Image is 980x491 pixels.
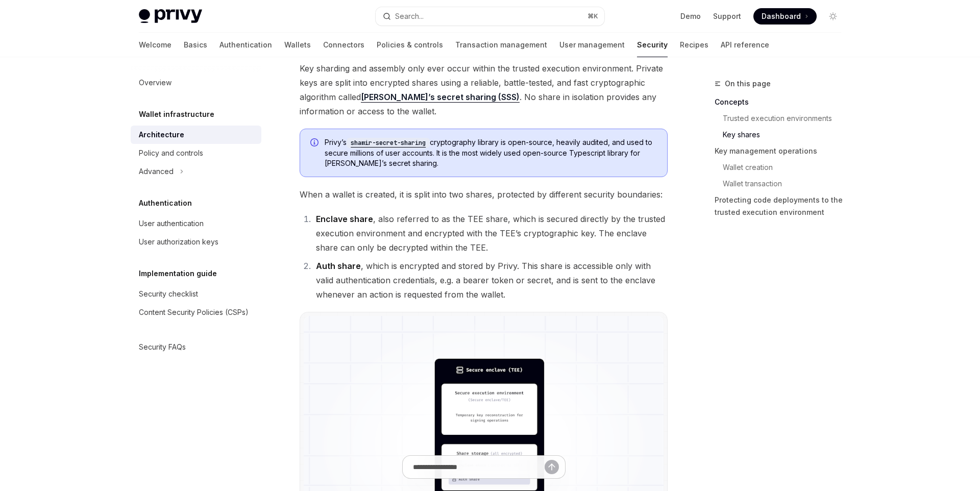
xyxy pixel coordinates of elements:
a: Policies & controls [377,33,443,57]
a: Security [637,33,668,57]
a: API reference [721,33,769,57]
a: Welcome [139,33,171,57]
span: On this page [725,78,771,90]
a: Protecting code deployments to the trusted execution environment [715,192,849,220]
svg: Info [310,138,321,149]
span: When a wallet is created, it is split into two shares, protected by different security boundaries: [300,187,668,202]
span: ⌘ K [587,12,598,20]
div: User authorization keys [139,236,218,248]
a: Overview [131,73,261,92]
a: Wallet creation [723,159,849,176]
div: Advanced [139,165,174,178]
li: , also referred to as the TEE share, which is secured directly by the trusted execution environme... [313,212,668,255]
a: Architecture [131,126,261,144]
a: Basics [184,33,207,57]
a: User management [559,33,625,57]
span: Dashboard [762,11,801,21]
button: Toggle dark mode [825,8,841,24]
a: Wallet transaction [723,176,849,192]
a: Dashboard [753,8,817,24]
button: Search...⌘K [376,7,604,26]
a: Wallets [284,33,311,57]
li: , which is encrypted and stored by Privy. This share is accessible only with valid authentication... [313,259,668,302]
div: User authentication [139,217,204,230]
span: Key sharding and assembly only ever occur within the trusted execution environment. Private keys ... [300,61,668,118]
a: Recipes [680,33,708,57]
h5: Implementation guide [139,267,217,280]
a: Key management operations [715,143,849,159]
h5: Wallet infrastructure [139,108,214,120]
div: Search... [395,10,424,22]
a: [PERSON_NAME]’s secret sharing (SSS) [361,92,520,103]
img: light logo [139,9,202,23]
a: Concepts [715,94,849,110]
span: Privy’s cryptography library is open-source, heavily audited, and used to secure millions of user... [325,137,657,168]
a: Content Security Policies (CSPs) [131,303,261,322]
code: shamir-secret-sharing [347,138,430,148]
h5: Authentication [139,197,192,209]
strong: Auth share [316,261,361,271]
div: Security checklist [139,288,198,300]
a: Demo [680,11,701,21]
a: Key shares [723,127,849,143]
a: Security checklist [131,285,261,303]
div: Architecture [139,129,184,141]
strong: Enclave share [316,214,373,224]
a: Authentication [219,33,272,57]
div: Content Security Policies (CSPs) [139,306,249,318]
a: Transaction management [455,33,547,57]
div: Overview [139,77,171,89]
a: Policy and controls [131,144,261,162]
a: Connectors [323,33,364,57]
div: Policy and controls [139,147,203,159]
div: Security FAQs [139,341,186,353]
a: Support [713,11,741,21]
a: User authentication [131,214,261,233]
a: shamir-secret-sharing [347,138,430,146]
a: Security FAQs [131,338,261,356]
button: Send message [545,460,559,474]
a: User authorization keys [131,233,261,251]
a: Trusted execution environments [723,110,849,127]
